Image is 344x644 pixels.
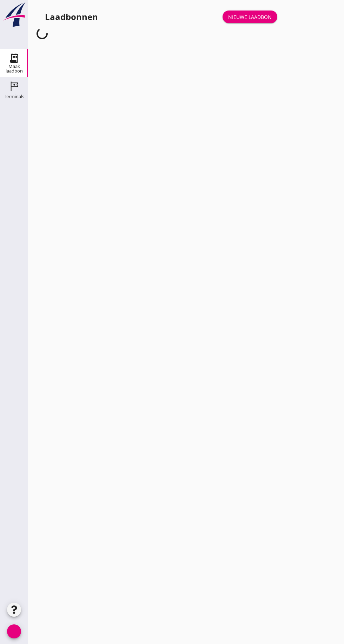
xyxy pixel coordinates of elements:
font: Maak laadbon [6,63,23,74]
font: Terminals [4,93,24,100]
a: Nieuwe laadbon [223,11,277,23]
font: Laadbonnen [45,11,98,22]
img: logo-small.a267ee39.svg [1,2,27,28]
font: Nieuwe laadbon [228,14,272,20]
